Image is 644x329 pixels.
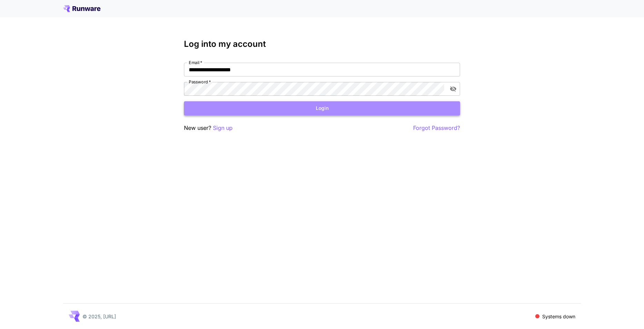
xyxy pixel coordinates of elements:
[82,313,116,320] p: © 2025, [URL]
[542,313,575,320] p: Systems down
[189,79,211,85] label: Password
[413,124,460,132] button: Forgot Password?
[213,124,233,132] button: Sign up
[184,101,460,115] button: Login
[447,83,459,95] button: toggle password visibility
[184,124,233,132] p: New user?
[184,39,460,49] h3: Log into my account
[189,60,202,65] label: Email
